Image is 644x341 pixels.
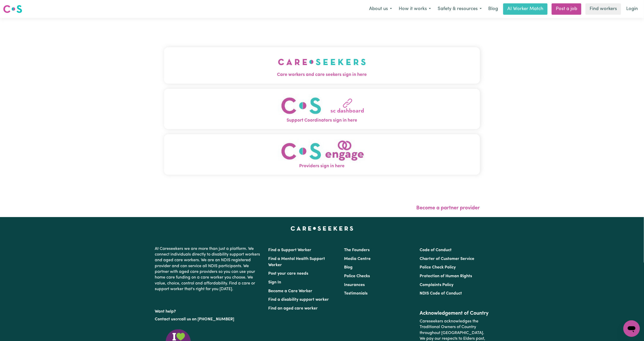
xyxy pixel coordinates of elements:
iframe: Button to launch messaging window, conversation in progress [623,320,640,337]
a: Find a Mental Health Support Worker [268,257,325,267]
a: Testimonials [344,291,368,296]
button: About us [366,4,395,14]
a: Insurances [344,283,365,287]
button: Support Coordinators sign in here [164,89,480,129]
p: or [155,314,262,324]
a: Protection of Human Rights [420,274,472,278]
a: Police Check Policy [420,265,456,269]
a: Police Checks [344,274,370,278]
a: NDIS Code of Conduct [420,291,462,296]
a: Become a partner provider [417,205,480,211]
button: How it works [395,4,434,14]
button: Care workers and care seekers sign in here [164,47,480,83]
a: Post your care needs [268,272,308,276]
a: call us on [PHONE_NUMBER] [179,317,234,321]
a: Media Centre [344,257,371,261]
a: Blog [485,3,501,15]
button: Safety & resources [434,4,485,14]
a: Blog [344,265,353,269]
a: Complaints Policy [420,283,453,287]
a: Find a disability support worker [268,298,329,302]
a: Find workers [585,3,621,15]
a: Contact us [155,317,175,321]
a: Find an aged care worker [268,306,318,311]
a: Charter of Customer Service [420,257,474,261]
button: Providers sign in here [164,134,480,175]
img: Careseekers logo [3,4,22,14]
a: Careseekers logo [3,3,22,15]
span: Support Coordinators sign in here [164,117,480,124]
a: Login [623,3,641,15]
span: Providers sign in here [164,163,480,170]
a: Find a Support Worker [268,248,312,252]
h2: Acknowledgement of Country [420,310,489,316]
span: Care workers and care seekers sign in here [164,72,480,78]
a: The Founders [344,248,370,252]
a: Code of Conduct [420,248,452,252]
a: Sign In [268,280,281,284]
p: Want help? [155,307,262,314]
a: Careseekers home page [291,226,353,231]
p: At Careseekers we are more than just a platform. We connect individuals directly to disability su... [155,244,262,294]
a: Post a job [552,3,581,15]
a: AI Worker Match [503,3,548,15]
a: Become a Care Worker [268,289,313,293]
